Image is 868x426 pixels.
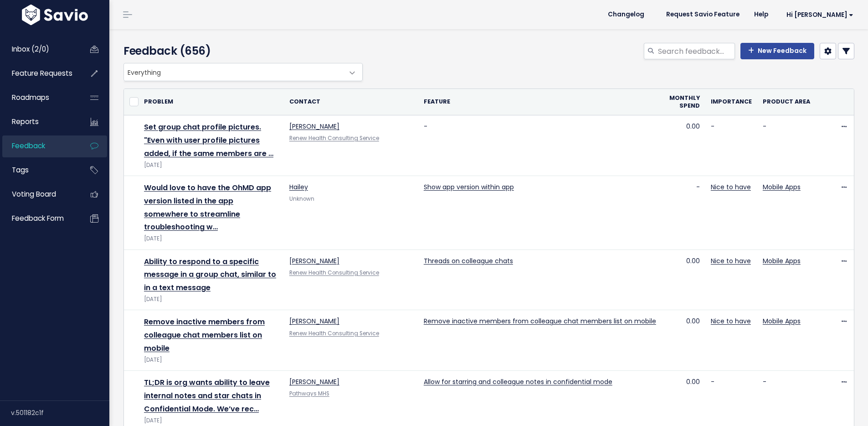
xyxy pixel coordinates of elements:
div: [DATE] [144,416,278,426]
img: logo-white.9d6f32f41409.svg [20,5,90,25]
td: - [705,115,757,176]
a: Mobile Apps [763,317,801,326]
td: - [757,115,817,176]
td: - [418,115,662,176]
th: Problem [139,89,284,115]
a: Voting Board [2,184,76,205]
span: Changelog [608,11,644,18]
a: Hailey [289,182,308,192]
span: Voting Board [12,189,56,199]
a: [PERSON_NAME] [289,256,339,265]
a: Renew Health Consulting Service [289,269,379,276]
div: [DATE] [144,234,278,244]
a: Roadmaps [2,87,76,108]
h4: Feedback (656) [123,43,358,59]
span: Unknown [289,195,314,203]
a: TL;DR is org wants ability to leave internal notes and star chats in Confidential Mode. We’ve rec… [144,377,270,414]
div: v.501182c1f [11,401,109,425]
a: Nice to have [711,317,751,326]
a: New Feedback [740,43,814,59]
a: Help [747,8,776,21]
span: Feedback form [12,213,64,223]
a: Reports [2,111,76,132]
span: Everything [123,63,363,81]
a: [PERSON_NAME] [289,317,339,326]
a: Feedback form [2,208,76,229]
a: [PERSON_NAME] [289,122,339,131]
th: Contact [284,89,418,115]
a: Hi [PERSON_NAME] [776,8,861,22]
a: [PERSON_NAME] [289,377,339,386]
input: Search feedback... [657,43,735,59]
th: Feature [418,89,662,115]
a: Feedback [2,135,76,156]
a: Mobile Apps [763,182,801,192]
span: Roadmaps [12,93,49,102]
span: Everything [124,63,344,81]
a: Renew Health Consulting Service [289,135,379,142]
span: Tags [12,165,29,175]
a: Inbox (2/0) [2,39,76,60]
a: Would love to have the OhMD app version listed in the app somewhere to streamline troubleshooting w… [144,182,271,232]
th: Monthly spend [662,89,705,115]
td: 0.00 [662,249,705,310]
a: Nice to have [711,256,751,265]
td: 0.00 [662,310,705,371]
div: [DATE] [144,161,278,170]
div: [DATE] [144,295,278,304]
td: 0.00 [662,115,705,176]
a: Request Savio Feature [659,8,747,21]
a: Renew Health Consulting Service [289,330,379,337]
a: Ability to respond to a specific message in a group chat, similar to in a text message [144,256,276,293]
a: Nice to have [711,182,751,192]
a: Set group chat profile pictures. "Even with user profile pictures added, if the same members are … [144,122,273,159]
a: Tags [2,160,76,181]
th: Importance [705,89,757,115]
span: Feature Requests [12,68,72,78]
span: Inbox (2/0) [12,44,49,54]
a: Show app version within app [424,182,514,192]
td: - [662,176,705,250]
span: Hi [PERSON_NAME] [786,11,853,18]
span: Feedback [12,141,45,151]
a: Allow for starring and colleague notes in confidential mode [424,377,612,386]
div: [DATE] [144,355,278,365]
a: Remove inactive members from colleague chat members list on mobile [424,317,656,326]
a: Remove inactive members from colleague chat members list on mobile [144,317,265,353]
a: Mobile Apps [763,256,801,265]
a: Feature Requests [2,63,76,84]
th: Product Area [757,89,817,115]
a: Pathways MHS [289,390,329,397]
span: Reports [12,117,39,126]
a: Threads on colleague chats [424,256,513,265]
